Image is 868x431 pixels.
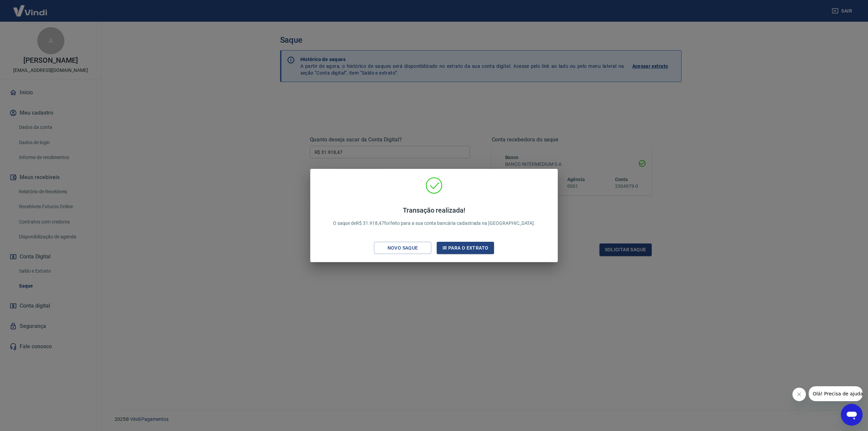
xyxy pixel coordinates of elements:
iframe: Button to launch messaging window [841,404,863,426]
button: Novo saque [374,242,431,254]
div: Novo saque [379,244,426,252]
button: Ir para o extrato [437,242,494,254]
iframe: Close message [792,388,806,401]
span: Olá! Precisa de ajuda? [4,5,57,10]
iframe: Message from company [809,386,863,401]
p: O saque de R$ 31.918,47 foi feito para a sua conta bancária cadastrada na [GEOGRAPHIC_DATA]. [333,206,535,227]
h4: Transação realizada! [333,206,535,214]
